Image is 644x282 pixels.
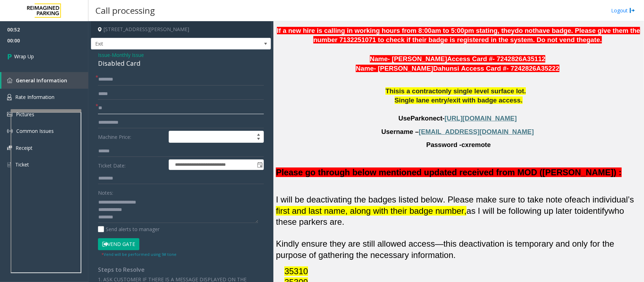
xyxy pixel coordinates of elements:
[15,94,54,100] span: Rate Information
[96,159,167,170] label: Ticket Date:
[98,238,139,250] button: Vend Gate
[419,128,534,135] span: [EMAIL_ADDRESS][DOMAIN_NAME]
[7,128,13,134] img: 'icon'
[98,225,159,233] label: Send alerts to manager
[256,160,263,170] span: Toggle popup
[276,206,466,216] span: first and last name, along with their badge number,
[515,27,535,34] span: do not
[98,59,264,68] div: Disabled Card
[611,7,635,14] a: Logout
[7,161,12,168] img: 'icon'
[7,78,12,83] img: 'icon'
[506,65,559,72] span: - 7242826A35222
[587,36,602,43] span: gate.
[91,38,235,49] span: Exit
[493,55,545,63] span: - 7242826A35112
[582,206,609,216] span: identify
[433,65,459,72] span: Dahunsi
[399,114,411,122] span: Use
[276,195,572,204] span: I will be deactivating the badges listed below. Please make sure to take note of
[7,112,12,117] img: 'icon'
[16,77,67,84] span: General Information
[381,128,419,135] span: Username –
[356,65,374,72] span: Name
[614,168,622,177] span: ) :
[442,114,445,122] span: -
[96,131,167,143] label: Machine Price:
[7,94,12,100] img: 'icon'
[254,131,263,137] span: Increase value
[374,65,433,72] span: - [PERSON_NAME]
[98,187,113,196] label: Notes:
[447,55,493,63] span: Access Card #
[284,266,308,276] span: 35310
[112,51,144,59] span: Monthly Issue
[445,114,517,122] span: [URL][DOMAIN_NAME]
[92,2,158,19] h3: Call processing
[411,114,442,122] span: Parkonect
[461,65,507,72] span: Access Card #
[277,27,515,34] span: If a new hire is calling in working hours from 8:00am to 5:00pm stating, they
[385,87,399,95] span: This
[276,206,624,227] span: who these parkers are.
[572,195,634,205] span: each individual’s
[101,252,176,257] small: Vend will be performed using 9# tone
[98,266,264,273] h4: Steps to Resolve
[110,52,144,58] span: -
[438,87,524,95] span: only single level surface lot
[276,168,614,177] span: Please go through below mentioned updated received from MOD ([PERSON_NAME]
[445,116,517,122] a: [URL][DOMAIN_NAME]
[466,206,582,216] span: as I will be following up later to
[276,239,614,259] span: Kindly ensure they are still allowed access—this deactivation is temporary and only for the purpo...
[91,21,271,38] h4: [STREET_ADDRESS][PERSON_NAME]
[7,146,12,150] img: 'icon'
[98,51,110,59] span: Issue
[399,87,438,95] span: is a contract
[254,137,263,142] span: Decrease value
[395,96,521,104] span: Single lane entry/exit with badge access
[521,96,522,104] span: .
[462,141,491,149] span: cxremote
[524,87,526,95] span: .
[630,7,635,14] img: logout
[426,141,462,148] span: Password -
[1,72,88,89] a: General Information
[14,53,34,60] span: Wrap Up
[370,55,388,63] span: Name
[388,55,447,63] span: - [PERSON_NAME]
